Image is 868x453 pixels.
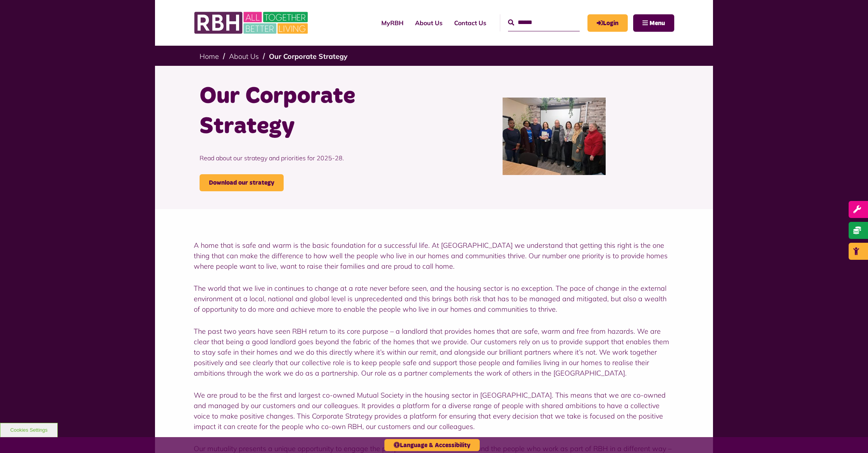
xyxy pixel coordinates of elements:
a: Home [200,52,219,61]
p: Read about our strategy and priorities for 2025-28. [200,142,428,174]
button: Navigation [633,14,674,32]
p: A home that is safe and warm is the basic foundation for a successful life. At [GEOGRAPHIC_DATA] ... [194,240,674,271]
a: About Us [409,12,448,33]
a: Contact Us [448,12,492,33]
img: RBH [194,8,310,38]
p: The world that we live in continues to change at a rate never before seen, and the housing sector... [194,283,674,314]
a: MyRBH [587,14,628,32]
a: Download our strategy [200,174,284,191]
h1: Our Corporate Strategy [200,81,428,142]
a: MyRBH [375,12,409,33]
a: Our Corporate Strategy [269,52,348,61]
img: P15 Communities [503,98,606,175]
a: About Us [229,52,259,61]
p: We are proud to be the first and largest co-owned Mutual Society in the housing sector in [GEOGRA... [194,390,674,432]
iframe: Netcall Web Assistant for live chat [833,418,868,453]
p: The past two years have seen RBH return to its core purpose – a landlord that provides homes that... [194,326,674,378]
span: Menu [649,20,665,26]
button: Language & Accessibility [384,439,480,451]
